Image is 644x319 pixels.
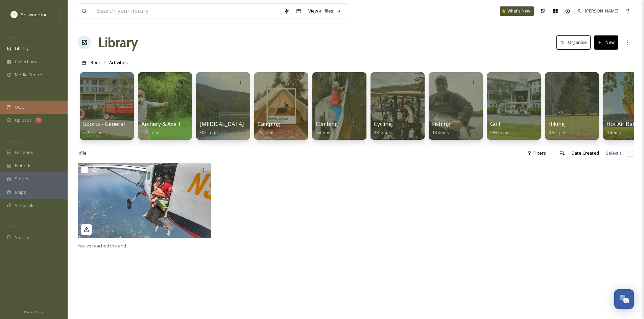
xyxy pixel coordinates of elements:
[556,35,594,49] a: Organise
[35,117,42,123] div: 8
[7,224,20,229] span: SOCIALS
[490,120,501,128] span: Golf
[548,129,568,135] span: 876 items
[7,139,22,144] span: WIDGETS
[15,149,33,156] span: Galleries
[15,117,32,124] span: Uploads
[15,202,33,209] span: SnapLink
[585,8,618,14] span: [PERSON_NAME]
[15,45,28,52] span: Library
[7,94,21,99] span: COLLECT
[500,6,534,16] a: What's New
[7,35,19,40] span: MEDIA
[15,189,26,195] span: Maps
[109,58,128,67] a: Activities
[316,121,338,135] a: Climbing5 items
[432,121,450,135] a: Fishing18 items
[432,120,450,128] span: Fishing
[258,120,280,128] span: Camping
[606,150,624,156] span: Select all
[83,120,125,128] span: Sports - General
[94,4,281,19] input: Search your library
[199,120,244,128] span: [MEDICAL_DATA]
[141,129,161,135] span: 124 items
[490,129,509,135] span: 683 items
[199,129,219,135] span: 302 items
[258,129,275,135] span: 75 items
[109,59,128,65] span: Activities
[305,4,344,18] a: View all files
[374,120,392,128] span: Cycling
[432,129,449,135] span: 18 items
[548,121,568,135] a: Hiking876 items
[548,120,565,128] span: Hiking
[98,32,138,53] a: Library
[15,72,45,78] span: Media Centres
[91,59,100,65] span: Root
[11,11,18,18] img: shawnee-300x300.jpg
[568,147,602,160] div: Date Created
[594,35,618,49] button: New
[91,58,100,67] a: Root
[316,129,330,135] span: 5 items
[199,121,244,135] a: [MEDICAL_DATA]302 items
[78,243,126,249] span: You've reached the end
[15,234,29,241] span: Socials
[15,176,29,182] span: Stories
[24,310,44,314] span: Privacy Policy
[556,35,591,49] button: Organise
[574,4,622,18] a: [PERSON_NAME]
[78,150,87,156] span: 1 file
[141,120,203,128] span: Archery & Axe Throwing
[21,11,48,18] span: Shawnee Inn
[374,129,391,135] span: 28 items
[78,163,211,238] img: skysthelimitskydivingcenter_17855888281725381.jpg
[15,104,24,110] span: UGC
[316,120,338,128] span: Climbing
[606,129,621,135] span: 4 items
[15,162,31,169] span: Embeds
[83,121,125,135] a: Sports - General679 items
[83,129,102,135] span: 679 items
[24,308,44,316] a: Privacy Policy
[258,121,280,135] a: Camping75 items
[614,289,634,309] button: Open Chat
[141,121,203,135] a: Archery & Axe Throwing124 items
[524,147,549,160] div: Filters
[15,58,37,65] span: Collections
[374,121,392,135] a: Cycling28 items
[490,121,509,135] a: Golf683 items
